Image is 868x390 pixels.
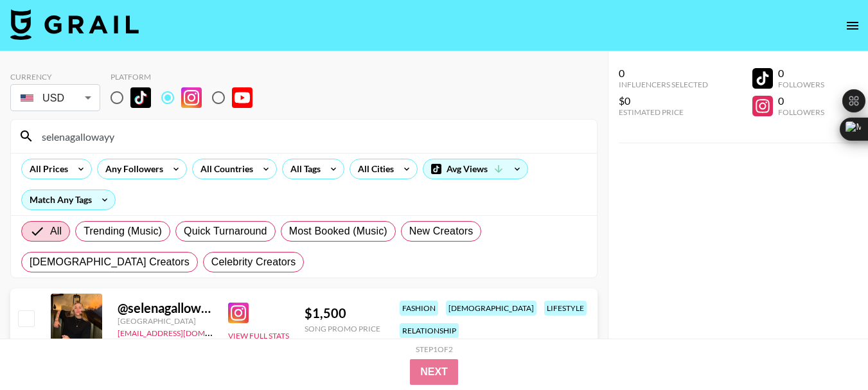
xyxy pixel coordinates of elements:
[193,159,256,179] div: All Countries
[211,254,296,270] span: Celebrity Creators
[423,159,527,179] div: Avg Views
[410,359,458,385] button: Next
[130,87,151,108] img: TikTok
[409,224,474,239] span: New Creators
[13,87,98,109] div: USD
[30,254,190,270] span: [DEMOGRAPHIC_DATA] Creators
[619,67,708,80] div: 0
[778,107,824,117] div: Followers
[416,344,453,354] div: Step 1 of 2
[98,159,166,179] div: Any Followers
[778,94,824,107] div: 0
[400,301,438,315] div: fashion
[22,190,115,209] div: Match Any Tags
[305,305,380,321] div: $ 1,500
[22,159,71,179] div: All Prices
[840,13,865,39] button: open drawer
[778,67,824,80] div: 0
[34,126,589,146] input: Search by User Name
[184,224,267,239] span: Quick Turnaround
[118,316,213,326] div: [GEOGRAPHIC_DATA]
[305,324,380,333] div: Song Promo Price
[446,301,536,315] div: [DEMOGRAPHIC_DATA]
[619,80,708,89] div: Influencers Selected
[118,300,213,316] div: @ selenagallowayy
[84,224,162,239] span: Trending (Music)
[118,326,247,338] a: [EMAIL_ADDRESS][DOMAIN_NAME]
[544,301,587,315] div: lifestyle
[400,323,459,338] div: relationship
[778,80,824,89] div: Followers
[289,224,387,239] span: Most Booked (Music)
[350,159,396,179] div: All Cities
[50,224,62,239] span: All
[619,107,708,117] div: Estimated Price
[232,87,252,108] img: YouTube
[10,72,100,82] div: Currency
[228,303,249,323] img: Instagram
[111,72,263,82] div: Platform
[10,9,139,40] img: Grail Talent
[228,331,289,341] button: View Full Stats
[283,159,323,179] div: All Tags
[181,87,202,108] img: Instagram
[619,94,708,107] div: $0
